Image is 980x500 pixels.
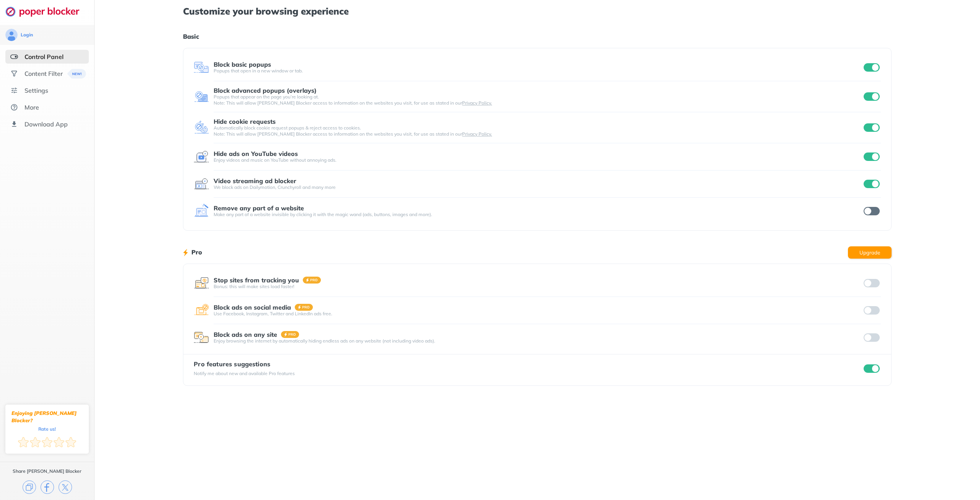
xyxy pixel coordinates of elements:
[24,103,39,111] div: More
[10,53,18,61] img: features-selected.svg
[24,120,68,128] div: Download App
[194,370,295,377] div: Notify me about new and available Pro features
[303,277,321,284] img: pro-badge.svg
[194,120,209,135] img: feature icon
[191,247,202,257] h1: Pro
[214,150,298,157] div: Hide ads on YouTube videos
[214,331,277,338] div: Block ads on any site
[214,284,862,290] div: Bonus: this will make sites load faster!
[214,184,862,190] div: We block ads on Dailymotion, Crunchyroll and many more
[5,29,18,41] img: avatar.svg
[13,468,82,474] div: Share [PERSON_NAME] Blocker
[24,53,64,61] div: Control Panel
[214,277,299,284] div: Stop sites from tracking you
[194,89,209,104] img: feature icon
[10,120,18,128] img: download-app.svg
[214,87,317,94] div: Block advanced popups (overlays)
[214,68,862,74] div: Popups that open in a new window or tab.
[194,303,209,318] img: feature icon
[214,118,276,125] div: Hide cookie requests
[183,6,891,16] h1: Customize your browsing experience
[214,61,271,68] div: Block basic popups
[24,70,63,77] div: Content Filter
[194,275,209,291] img: feature icon
[295,304,313,311] img: pro-badge.svg
[10,103,18,111] img: about.svg
[462,131,492,137] a: Privacy Policy.
[194,149,209,164] img: feature icon
[23,480,36,494] img: copy.svg
[214,205,304,211] div: Remove any part of a website
[214,311,862,317] div: Use Facebook, Instagram, Twitter and LinkedIn ads free.
[5,6,88,17] img: logo-webpage.svg
[59,480,72,494] img: x.svg
[214,157,862,163] div: Enjoy videos and music on YouTube without annoying ads.
[462,100,492,106] a: Privacy Policy.
[194,176,209,192] img: feature icon
[214,125,862,137] div: Automatically block cookie request popups & reject access to cookies. Note: This will allow [PERS...
[214,94,862,106] div: Popups that appear on the page you’re looking at. Note: This will allow [PERSON_NAME] Blocker acc...
[281,331,299,338] img: pro-badge.svg
[194,330,209,345] img: feature icon
[214,177,296,184] div: Video streaming ad blocker
[194,60,209,75] img: feature icon
[848,246,892,259] button: Upgrade
[183,31,891,41] h1: Basic
[10,70,18,77] img: social.svg
[21,32,33,38] div: Login
[214,338,862,344] div: Enjoy browsing the internet by automatically hiding endless ads on any website (not including vid...
[214,304,291,311] div: Block ads on social media
[10,87,18,94] img: settings.svg
[194,361,295,367] div: Pro features suggestions
[183,248,188,257] img: lighting bolt
[67,69,86,79] img: menuBanner.svg
[38,427,56,431] div: Rate us!
[11,410,83,424] div: Enjoying [PERSON_NAME] Blocker?
[41,480,54,494] img: facebook.svg
[24,87,48,94] div: Settings
[194,203,209,219] img: feature icon
[214,211,862,218] div: Make any part of a website invisible by clicking it with the magic wand (ads, buttons, images and...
